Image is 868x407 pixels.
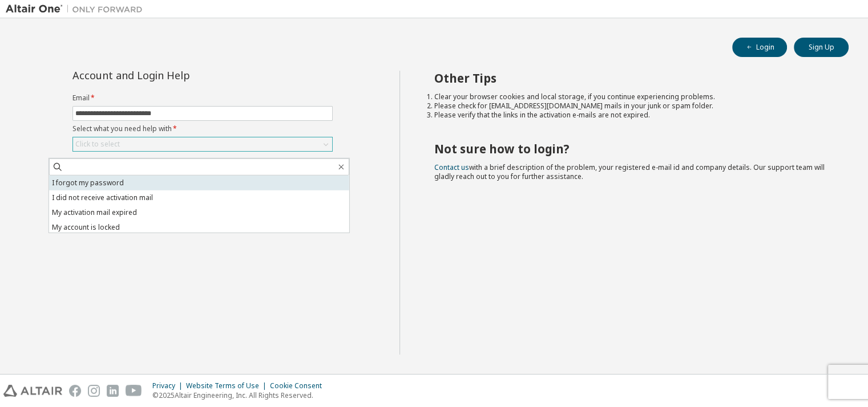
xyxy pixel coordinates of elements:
div: Click to select [75,140,120,149]
li: I forgot my password [49,176,349,190]
li: Please verify that the links in the activation e-mails are not expired. [434,111,828,120]
img: youtube.svg [126,385,142,397]
h2: Other Tips [434,71,828,86]
img: instagram.svg [88,385,100,397]
div: Website Terms of Use [186,381,270,390]
li: Clear your browser cookies and local storage, if you continue experiencing problems. [434,92,828,101]
img: facebook.svg [69,385,81,397]
label: Select what you need help with [72,124,333,133]
p: © 2025 Altair Engineering, Inc. All Rights Reserved. [152,390,329,400]
button: Sign Up [794,38,849,57]
img: Altair One [6,3,148,15]
li: Please check for [EMAIL_ADDRESS][DOMAIN_NAME] mails in your junk or spam folder. [434,101,828,111]
div: Click to select [73,137,332,151]
div: Account and Login Help [72,71,281,80]
img: altair_logo.svg [3,385,62,397]
span: with a brief description of the problem, your registered e-mail id and company details. Our suppo... [434,162,825,181]
label: Email [72,93,333,103]
div: Cookie Consent [270,381,329,390]
a: Contact us [434,162,469,172]
button: Login [732,38,787,57]
div: Privacy [152,381,186,390]
h2: Not sure how to login? [434,141,828,156]
img: linkedin.svg [107,385,119,397]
